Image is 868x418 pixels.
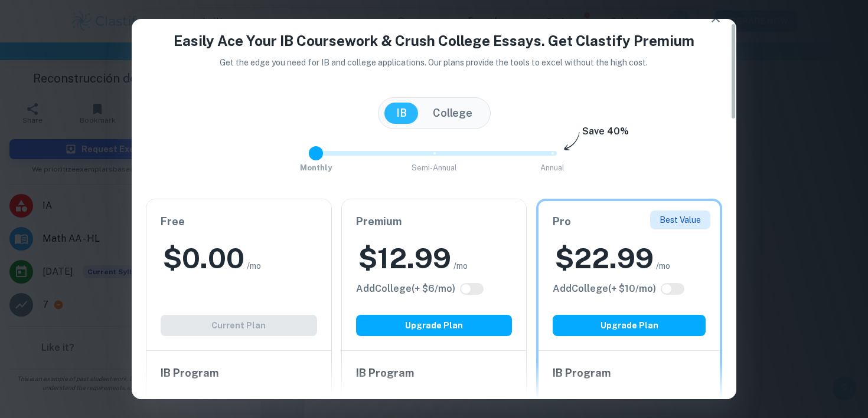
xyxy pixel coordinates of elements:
h2: $ 0.00 [163,239,244,277]
span: /mo [247,259,261,272]
img: subscription-arrow.svg [564,131,580,152]
span: /mo [453,259,468,272]
h6: Free [161,213,317,230]
h6: Premium [356,213,513,230]
p: Best Value [660,213,701,226]
button: College [421,103,484,124]
span: Monthly [300,163,332,172]
h4: Easily Ace Your IB Coursework & Crush College Essays. Get Clastify Premium [146,30,722,51]
button: IB [384,103,419,124]
button: Upgrade Plan [553,315,706,336]
h6: Click to see all the additional College features. [553,282,656,296]
h6: Pro [553,213,706,230]
h2: $ 12.99 [358,239,451,277]
button: Upgrade Plan [356,315,513,336]
h6: Click to see all the additional College features. [356,282,455,296]
span: Annual [540,163,564,172]
h2: $ 22.99 [555,239,654,277]
p: Get the edge you need for IB and college applications. Our plans provide the tools to excel witho... [204,56,665,69]
span: /mo [656,259,670,272]
h6: Save 40% [582,124,629,144]
span: Semi-Annual [412,163,457,172]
